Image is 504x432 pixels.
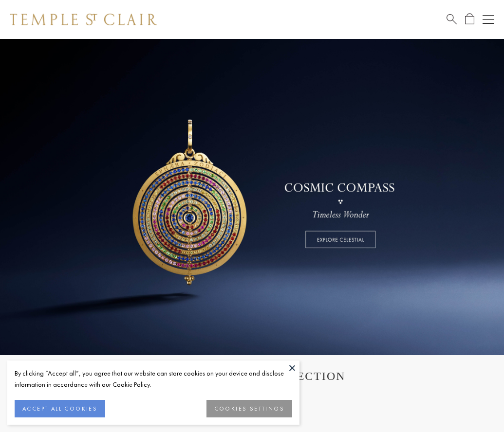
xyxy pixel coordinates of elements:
img: Temple St. Clair [10,14,157,25]
a: Search [447,13,457,25]
div: By clicking “Accept all”, you agree that our website can store cookies on your device and disclos... [15,368,292,390]
a: Open Shopping Bag [465,13,474,25]
button: ACCEPT ALL COOKIES [15,400,105,417]
button: COOKIES SETTINGS [206,400,292,417]
button: Open navigation [483,14,494,25]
